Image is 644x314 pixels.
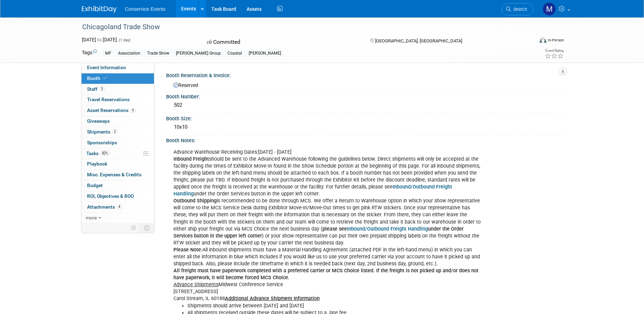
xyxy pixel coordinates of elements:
[166,113,562,122] div: Booth Size:
[117,204,122,209] span: 4
[87,183,103,188] span: Budget
[140,223,154,232] td: Toggle Event Tabs
[82,116,154,127] a: Giveaways
[82,105,154,116] a: Asset Reservations9
[87,107,135,113] span: Asset Reservations
[87,118,110,124] span: Giveaways
[80,21,523,33] div: Chicagoland Trade Show
[82,73,154,84] a: Booth
[82,191,154,202] a: ROI, Objectives & ROO
[166,70,562,79] div: Booth Reservation & Invoice:
[87,140,117,145] span: Sponsorships
[205,36,359,48] div: Committed
[173,156,209,162] b: Inbound Freight
[82,170,154,180] a: Misc. Expenses & Credits
[86,151,110,156] span: Tasks
[173,226,464,239] b: please see under the Order Services button in the upper left corner
[82,159,154,169] a: Playbook
[130,108,135,113] span: 9
[145,50,171,57] div: Trade Show
[173,198,217,204] b: Outbound Shipping
[86,215,97,220] span: more
[174,50,223,57] div: [PERSON_NAME] Group
[96,37,103,42] span: to
[128,223,140,232] td: Personalize Event Tab Strip
[171,80,557,89] div: Reserved
[82,95,154,105] a: Travel Reservations
[187,303,481,309] li: Shipments should arrive between [DATE] and [DATE]
[82,148,154,159] a: Tasks82%
[502,3,534,15] a: Search
[173,268,479,281] b: All freight must have paperwork completed with a preferred carrier or MCS Choice listed. If the f...
[100,151,110,156] span: 82%
[543,2,556,16] img: Marley Staker
[225,50,244,57] div: Coastal
[87,65,126,70] span: Event Information
[99,86,104,91] span: 3
[540,37,546,43] img: Format-Inperson.png
[545,49,564,53] div: Event Rating
[87,193,134,199] span: ROI, Objectives & ROO
[375,38,462,43] span: [GEOGRAPHIC_DATA], [GEOGRAPHIC_DATA]
[247,50,283,57] div: [PERSON_NAME]
[82,49,97,57] td: Tags
[82,213,154,223] a: more
[225,296,320,301] b: Additional Advance Shipment Information
[112,129,117,134] span: 2
[118,38,131,42] span: (1 day)
[171,122,557,132] div: 10x10
[87,129,117,135] span: Shipments
[82,6,117,13] img: ExhibitDay
[82,138,154,148] a: Sponsorships
[173,282,218,288] u: Advance Shipments
[166,135,562,144] div: Booth Notes:
[548,38,564,43] div: In-Person
[347,226,428,232] a: Inbound/Outbound Freight Handling
[82,127,154,137] a: Shipments2
[82,37,117,42] span: [DATE] [DATE]
[103,76,107,80] i: Booth reservation complete
[87,204,122,210] span: Attachments
[82,84,154,95] a: Staff3
[116,50,142,57] div: Association
[87,97,130,102] span: Travel Reservations
[82,63,154,73] a: Event Information
[82,180,154,191] a: Budget
[171,100,557,111] div: 502
[87,86,104,92] span: Staff
[87,161,107,167] span: Playbook
[166,91,562,100] div: Booth Number:
[173,247,202,253] b: Please Note:
[87,172,141,177] span: Misc. Expenses & Credits
[87,75,108,81] span: Booth
[103,50,114,57] div: MF
[125,6,166,12] span: Conservice Events
[492,36,564,47] div: Event Format
[511,7,527,12] span: Search
[82,202,154,212] a: Attachments4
